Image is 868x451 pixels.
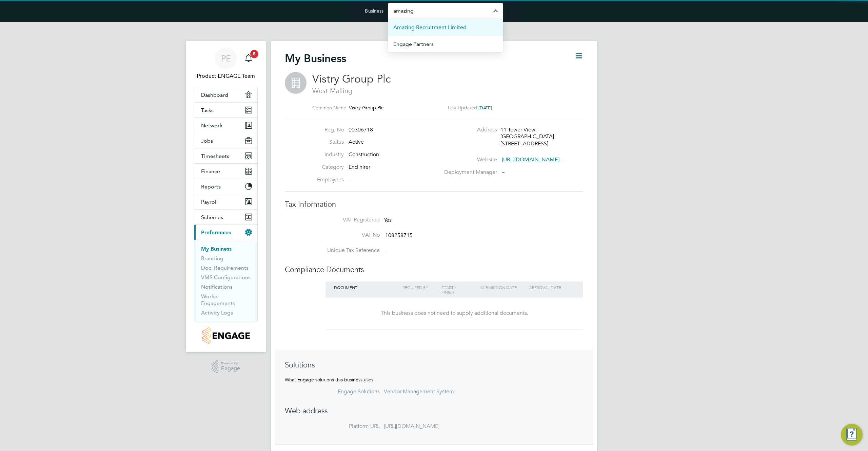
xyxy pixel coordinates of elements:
[201,274,251,281] a: VMS Configurations
[194,179,257,194] button: Reports
[201,255,223,261] a: Branding
[528,282,576,293] div: Approval Date
[194,210,257,224] button: Schemes
[201,199,218,205] span: Payroll
[500,133,565,140] div: [GEOGRAPHIC_DATA]
[332,282,401,293] div: Document
[201,138,213,144] span: Jobs
[194,327,258,344] a: Go to home page
[312,247,380,254] label: Unique Tax Reference
[312,232,380,239] label: VAT No
[500,126,565,133] div: 11 Tower View
[312,105,346,111] label: Common Name
[201,229,231,236] span: Preferences
[194,48,258,80] a: PEProduct ENGAGE Team
[221,360,240,366] span: Powered by
[194,240,257,322] div: Preferences
[440,282,479,298] div: Start / Finish
[201,122,222,129] span: Network
[194,103,257,118] a: Tasks
[440,126,497,133] label: Address
[221,54,231,63] span: PE
[201,107,214,113] span: Tasks
[186,41,266,352] nav: Main navigation
[312,72,391,86] span: Vistry Group Plc
[401,282,440,293] div: Required By
[194,164,257,179] button: Finance
[285,377,583,383] p: What Engage solutions this business uses.
[201,246,232,252] a: My Business
[502,156,559,163] a: [URL][DOMAIN_NAME]
[201,293,235,306] a: Worker Engagements
[384,388,497,395] label: Vendor Management System
[194,87,257,102] a: Dashboard
[307,164,344,171] label: Category
[384,217,392,223] span: Yes
[201,265,249,271] a: Doc. Requirements
[502,169,505,176] span: –
[285,360,583,370] h3: Solutions
[201,168,220,175] span: Finance
[349,139,364,145] span: Active
[349,176,351,183] span: –
[285,406,583,416] h3: Web address
[194,225,257,240] button: Preferences
[332,310,576,317] div: This business does not need to supply additional documents.
[194,133,257,148] button: Jobs
[478,105,492,111] span: [DATE]
[440,156,497,163] label: Website
[212,360,240,373] a: Powered byEngage
[385,247,387,254] span: -
[201,92,228,98] span: Dashboard
[393,23,467,32] span: Amazing Recruitment Limited
[201,309,233,316] a: Activity Logs
[285,52,346,65] h2: My Business
[221,366,240,372] span: Engage
[285,265,583,275] h3: Compliance Documents
[349,151,379,158] span: Construction
[841,424,863,446] button: Engage Resource Center
[307,151,344,158] label: Industry
[201,284,233,290] a: Notifications
[285,200,583,210] h3: Tax Information
[307,176,344,183] label: Employees
[393,40,434,48] span: Engage Partners
[194,118,257,133] button: Network
[194,148,257,163] button: Timesheets
[385,232,413,239] span: 108258715
[250,50,258,58] span: 5
[307,126,344,133] label: Reg. No
[312,423,380,430] label: Platform URL
[312,388,380,395] label: Engage Solutions
[312,86,576,95] span: West Malling
[500,140,565,147] div: [STREET_ADDRESS]
[448,105,477,111] label: Last Updated
[201,153,229,159] span: Timesheets
[349,105,383,111] span: Vistry Group Plc
[201,214,223,220] span: Schemes
[202,327,250,344] img: countryside-properties-logo-retina.png
[349,164,370,170] span: End hirer
[242,48,255,69] a: 5
[307,139,344,146] label: Status
[384,423,497,430] label: [URL][DOMAIN_NAME]
[440,169,497,176] label: Deployment Manager
[194,194,257,209] button: Payroll
[365,8,383,14] label: Business
[349,126,373,133] span: 00306718
[194,72,258,80] span: Product ENGAGE Team
[201,183,221,190] span: Reports
[479,282,528,293] div: Submission Date
[312,216,380,223] label: VAT Registered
